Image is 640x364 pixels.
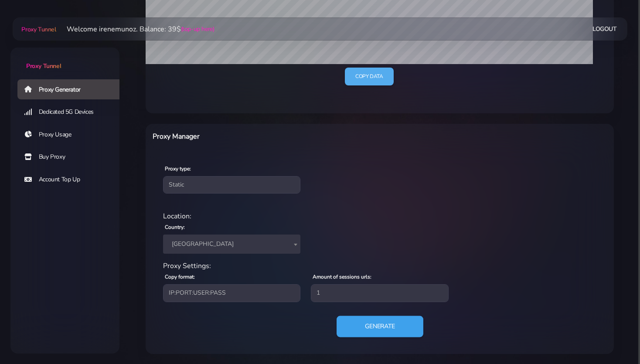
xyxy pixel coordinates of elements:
button: Generate [337,316,423,337]
a: Buy Proxy [17,147,126,167]
div: Proxy Settings: [158,261,602,271]
h6: Proxy Manager [153,131,413,142]
span: Proxy Tunnel [26,62,61,70]
span: Proxy Tunnel [21,25,56,34]
a: Proxy Tunnel [10,48,119,71]
span: Australia [163,235,300,254]
label: Copy format: [165,273,195,281]
a: Proxy Tunnel [20,22,56,36]
a: (top-up here) [181,24,214,34]
a: Account Top Up [17,170,126,190]
li: Welcome irenemunoz. Balance: 39$ [56,24,214,34]
label: Country: [165,223,185,231]
a: Proxy Usage [17,125,126,145]
div: Location: [158,211,602,221]
iframe: Webchat Widget [598,322,629,353]
a: Dedicated 5G Devices [17,102,126,122]
label: Amount of sessions urls: [313,273,371,281]
span: Australia [168,238,295,250]
label: Proxy type: [165,165,191,173]
a: Proxy Generator [17,79,126,99]
a: Logout [592,21,617,37]
a: Copy data [345,68,393,85]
